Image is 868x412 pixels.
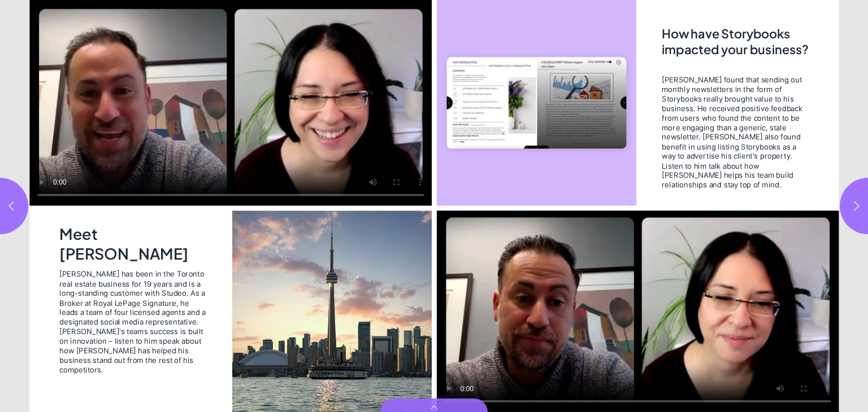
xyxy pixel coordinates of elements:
video: Video [437,211,839,412]
h2: How have Storybooks impacted your business? [662,25,809,67]
span: [PERSON_NAME] found that sending out monthly newsletters in the form of Storybooks really brought... [662,75,806,190]
span: [PERSON_NAME] has been in the Toronto real estate business for 19 years and is a long-standing cu... [59,269,209,374]
h2: Meet [PERSON_NAME] [59,225,211,262]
